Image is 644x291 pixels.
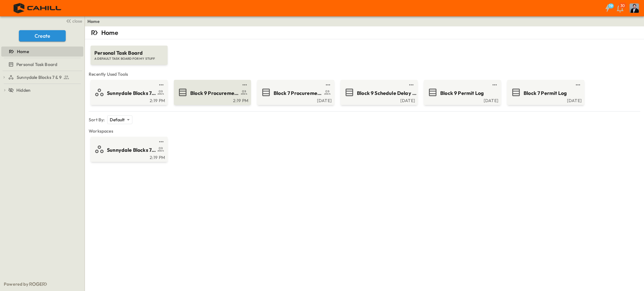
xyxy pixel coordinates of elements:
p: Sort By: [89,117,105,123]
a: Personal Task BoardA DEFAULT TASK BOARD FOR MY STUFF [90,39,168,65]
a: Sunnydale Blocks 7 & 9 [92,144,165,154]
span: Sunnydale Blocks 7 & 9 [107,146,156,154]
span: Recently Used Tools [89,71,640,77]
a: Block 7 Permit Log [508,87,582,97]
p: Home [101,28,118,37]
span: Personal Task Board [16,61,57,68]
span: A DEFAULT TASK BOARD FOR MY STUFF [94,57,164,61]
button: test [324,81,332,89]
span: Block 9 Procurement Log [190,90,239,97]
img: 4f72bfc4efa7236828875bac24094a5ddb05241e32d018417354e964050affa1.png [8,2,68,15]
button: close [63,16,83,25]
span: Personal Task Board [94,49,164,57]
a: Block 9 Permit Log [425,87,498,97]
button: test [408,81,415,89]
a: [DATE] [342,97,415,102]
a: Block 9 Schedule Delay Log [342,87,415,97]
a: Block 9 Procurement Log [175,87,248,97]
span: Sunnydale Blocks 7 & 9 [107,90,156,97]
a: Home [87,18,100,25]
a: Personal Task Board [1,60,82,69]
button: test [241,81,248,89]
h6: 19 [609,3,613,8]
button: test [158,81,165,89]
span: Block 7 Permit Log [524,90,567,97]
span: close [72,18,82,24]
a: 2:19 PM [175,97,248,102]
span: Workspaces [89,128,640,134]
img: Profile Picture [630,3,639,13]
a: Sunnydale Blocks 7 & 9 [92,87,165,97]
div: Sunnydale Blocks 7 & 9test [1,72,83,82]
a: [DATE] [508,97,582,102]
a: Home [1,47,82,56]
button: test [491,81,498,89]
p: Default [110,117,125,123]
a: [DATE] [258,97,332,102]
button: test [158,138,165,145]
span: Block 9 Schedule Delay Log [357,90,418,97]
button: 19 [601,3,614,14]
span: Sunnydale Blocks 7 & 9 [17,74,62,80]
span: Hidden [16,87,31,93]
button: Create [19,30,66,41]
span: Block 7 Procurement Log [274,90,322,97]
div: Personal Task Boardtest [1,59,83,69]
a: 2:19 PM [92,154,165,159]
a: Sunnydale Blocks 7 & 9 [8,73,82,82]
p: 30 [620,3,625,8]
a: Block 7 Procurement Log [258,87,332,97]
span: Home [17,48,29,55]
a: [DATE] [425,97,498,102]
a: 2:19 PM [92,97,165,102]
div: Default [107,115,132,124]
span: Block 9 Permit Log [440,90,484,97]
nav: breadcrumbs [87,18,103,25]
button: test [574,81,582,89]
